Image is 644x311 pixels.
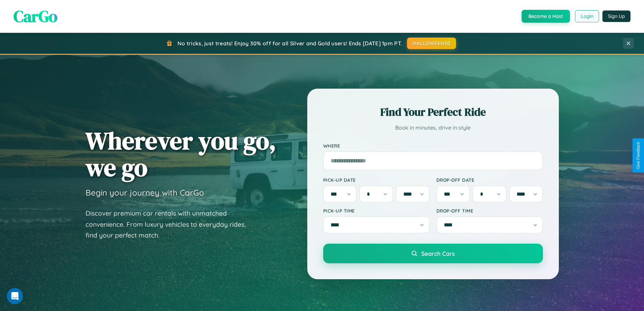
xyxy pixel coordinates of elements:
[636,142,641,169] div: Give Feedback
[323,244,543,263] button: Search Cars
[86,208,255,241] p: Discover premium car rentals with unmatched convenience. From luxury vehicles to everyday rides, ...
[7,288,23,304] iframe: Intercom live chat
[86,187,204,198] h3: Begin your journey with CarGo
[86,127,276,181] h1: Wherever you go, we go
[177,40,402,47] span: No tricks, just treats! Enjoy 30% off for all Silver and Gold users! Ends [DATE] 1pm PT.
[323,123,543,133] p: Book in minutes, drive in style
[602,10,630,22] button: Sign Up
[323,105,543,119] h2: Find Your Perfect Ride
[407,38,456,49] button: HALLOWEEN30
[14,5,57,27] span: CarGo
[323,208,430,214] label: Pick-up Time
[436,208,543,214] label: Drop-off Time
[323,177,430,183] label: Pick-up Date
[522,10,570,23] button: Become a Host
[421,250,455,257] span: Search Cars
[575,10,599,22] button: Login
[323,143,543,149] label: Where
[436,177,543,183] label: Drop-off Date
